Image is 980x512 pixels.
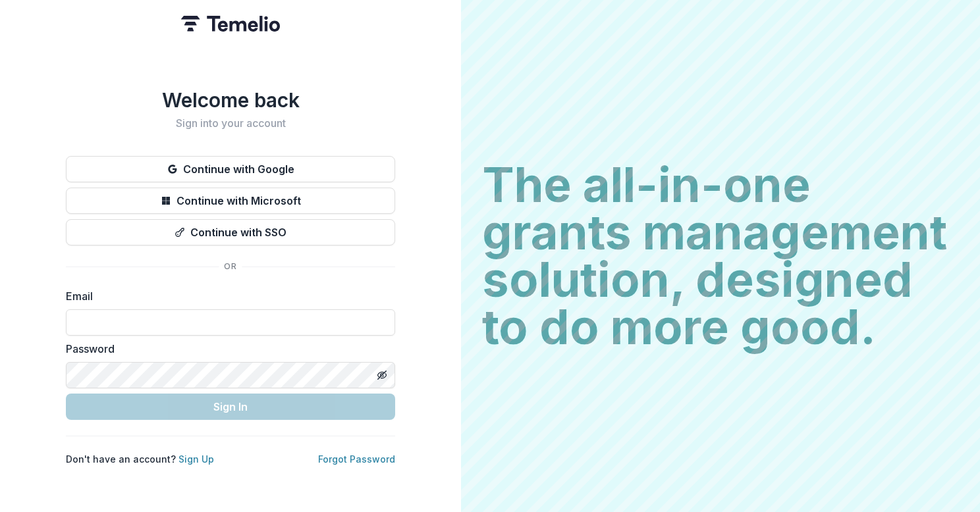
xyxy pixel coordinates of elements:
a: Forgot Password [318,453,395,465]
h2: Sign into your account [66,117,395,130]
img: Temelio [181,16,280,32]
label: Password [66,341,387,357]
p: Don't have an account? [66,452,214,466]
a: Sign Up [178,453,214,465]
h1: Welcome back [66,88,395,112]
button: Continue with Microsoft [66,188,395,214]
button: Continue with Google [66,156,395,182]
button: Toggle password visibility [371,365,393,386]
button: Continue with SSO [66,219,395,245]
button: Sign In [66,394,395,420]
label: Email [66,288,387,304]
